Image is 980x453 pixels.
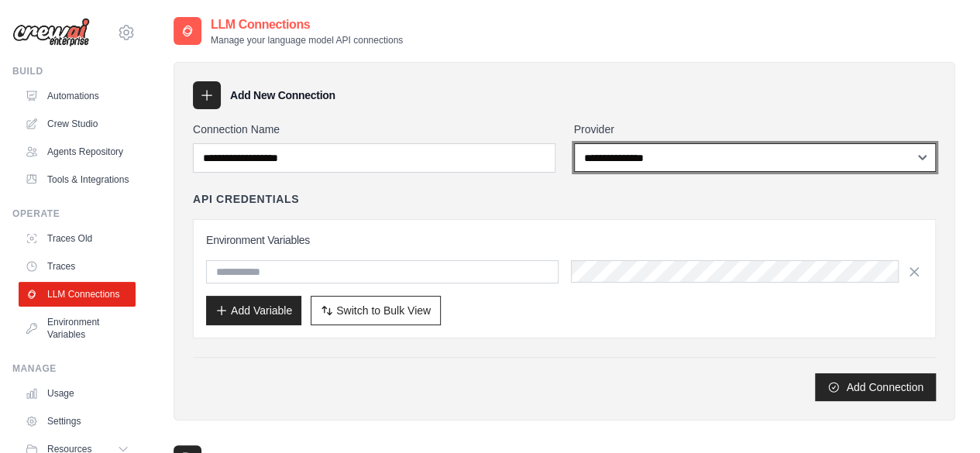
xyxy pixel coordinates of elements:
p: Manage your language model API connections [211,34,403,46]
a: Usage [19,381,136,406]
span: Switch to Bulk View [336,303,431,318]
h2: LLM Connections [211,15,403,34]
h3: Add New Connection [230,88,335,103]
a: Tools & Integrations [19,167,136,192]
button: Add Connection [815,373,936,401]
a: Environment Variables [19,310,136,347]
a: Crew Studio [19,112,136,136]
a: Traces Old [19,226,136,251]
a: Agents Repository [19,139,136,164]
img: Logo [12,18,90,47]
a: Traces [19,254,136,279]
div: Build [12,65,136,77]
a: Settings [19,409,136,434]
button: Add Variable [206,296,301,325]
button: Switch to Bulk View [311,296,441,325]
label: Connection Name [193,122,555,137]
a: Automations [19,84,136,108]
a: LLM Connections [19,282,136,307]
h4: API Credentials [193,191,299,207]
div: Operate [12,208,136,220]
label: Provider [574,122,937,137]
h3: Environment Variables [206,232,923,248]
div: Manage [12,362,136,375]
